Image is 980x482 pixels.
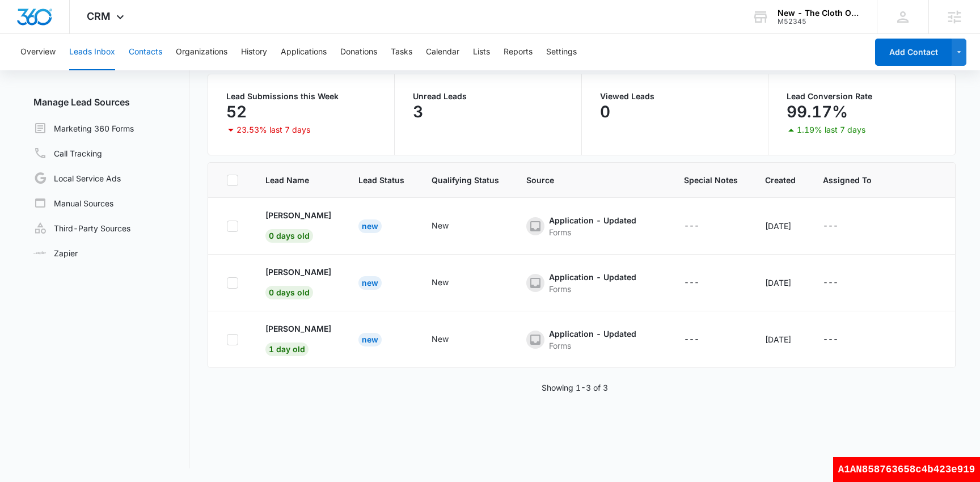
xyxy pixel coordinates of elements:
button: History [241,34,267,70]
a: Call Tracking [33,146,102,160]
div: - - Select to Edit Field [823,333,859,346]
button: Lists [473,34,490,70]
span: 1 day old [265,343,309,356]
p: [PERSON_NAME] [265,266,331,278]
a: Zapier [33,247,78,259]
div: - - Select to Edit Field [526,271,657,295]
a: Archived [33,58,87,71]
a: New [358,278,382,287]
button: Leads Inbox [69,34,115,70]
div: A1AN858763658c4b423e919 [833,457,980,482]
span: 0 days old [265,286,313,299]
div: account name [778,9,860,18]
div: - - Select to Edit Field [432,219,469,233]
p: [PERSON_NAME] [265,323,331,335]
span: Source [526,174,657,186]
div: New [432,219,449,231]
p: Showing 1-3 of 3 [542,382,608,394]
div: account id [778,18,860,26]
div: New [432,276,449,288]
a: [PERSON_NAME]0 days old [265,266,331,297]
h3: Manage Lead Sources [24,95,189,109]
div: - - Select to Edit Field [526,214,657,238]
div: Application - Updated [549,328,636,340]
div: - - Select to Edit Field [432,333,469,346]
p: 52 [226,103,247,121]
p: 3 [413,103,423,121]
p: Lead Submissions this Week [226,92,376,100]
a: [PERSON_NAME]0 days old [265,209,331,240]
div: New [358,333,382,346]
button: Tasks [391,34,412,70]
a: New [358,335,382,344]
div: - - Select to Edit Field [823,219,859,233]
a: Third-Party Sources [33,221,130,235]
div: --- [823,219,838,233]
div: - - Select to Edit Field [526,328,657,352]
button: Overview [20,34,56,70]
span: Created [765,174,796,186]
div: --- [823,333,838,346]
div: Application - Updated [549,271,636,283]
div: Application - Updated [549,214,636,226]
div: New [358,219,382,233]
p: 0 [600,103,610,121]
a: Manual Sources [33,196,113,210]
button: Add Contact [875,39,952,66]
a: [PERSON_NAME]1 day old [265,323,331,354]
p: 1.19% last 7 days [797,126,865,134]
div: - - Select to Edit Field [684,333,720,346]
button: Organizations [176,34,227,70]
button: Donations [340,34,377,70]
div: --- [684,276,699,290]
div: [DATE] [765,333,796,345]
a: New [358,221,382,231]
p: Lead Conversion Rate [787,92,937,100]
span: CRM [87,10,111,22]
div: --- [684,219,699,233]
div: Forms [549,226,636,238]
p: Viewed Leads [600,92,750,100]
button: Settings [546,34,577,70]
p: [PERSON_NAME] [265,209,331,221]
div: - - Select to Edit Field [684,276,720,290]
div: Forms [549,283,636,295]
div: New [358,276,382,290]
a: Marketing 360 Forms [33,121,134,135]
p: 23.53% last 7 days [236,126,310,134]
button: Applications [281,34,327,70]
div: Forms [549,340,636,352]
div: [DATE] [765,220,796,232]
div: --- [684,333,699,346]
span: Assigned To [823,174,872,186]
p: Unread Leads [413,92,563,100]
button: Contacts [129,34,162,70]
span: Lead Status [358,174,404,186]
div: [DATE] [765,277,796,289]
span: 0 days old [265,229,313,243]
span: Qualifying Status [432,174,499,186]
p: 99.17% [787,103,848,121]
div: - - Select to Edit Field [432,276,469,290]
a: Local Service Ads [33,171,121,185]
button: Reports [504,34,533,70]
div: --- [823,276,838,290]
button: Calendar [426,34,459,70]
span: Lead Name [265,174,331,186]
span: Special Notes [684,174,738,186]
div: - - Select to Edit Field [684,219,720,233]
div: - - Select to Edit Field [823,276,859,290]
div: New [432,333,449,345]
